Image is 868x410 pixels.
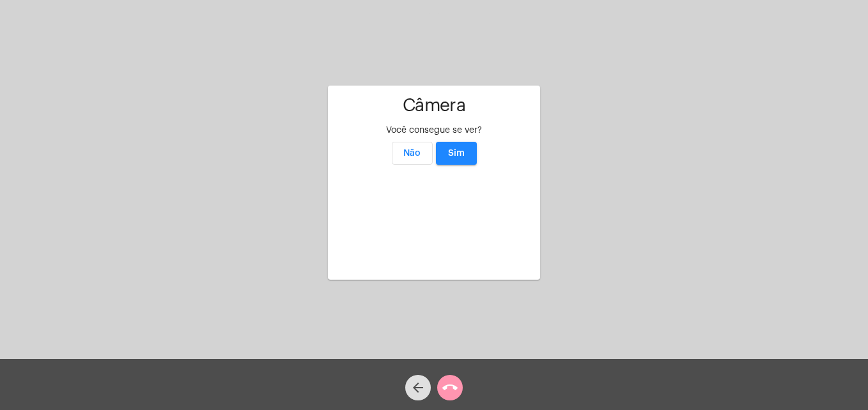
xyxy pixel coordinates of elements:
span: Não [403,149,421,158]
button: Não [392,142,433,165]
h1: Câmera [338,96,530,116]
span: Você consegue se ver? [386,126,482,135]
button: Sim [436,142,477,165]
mat-icon: arrow_back [410,380,426,395]
mat-icon: call_end [442,380,458,395]
span: Sim [448,149,465,158]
